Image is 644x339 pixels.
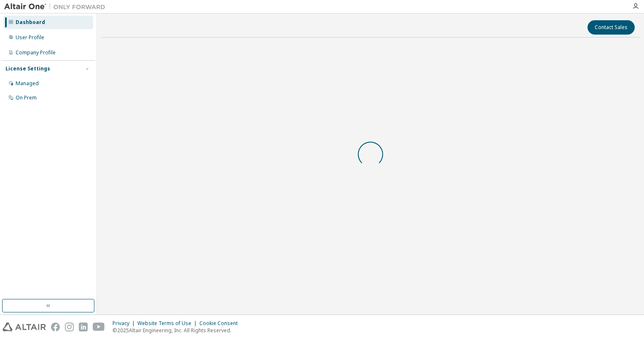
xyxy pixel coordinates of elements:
div: Company Profile [16,49,56,56]
img: altair_logo.svg [3,323,46,331]
div: Managed [16,80,39,87]
div: User Profile [16,34,44,41]
div: License Settings [5,65,50,72]
img: Altair One [4,3,110,11]
img: instagram.svg [65,323,74,331]
img: linkedin.svg [79,323,88,331]
div: Dashboard [16,19,45,26]
button: Contact Sales [588,20,635,35]
img: youtube.svg [93,323,105,331]
p: © 2025 Altair Engineering, Inc. All Rights Reserved. [113,327,243,334]
div: Cookie Consent [199,320,243,327]
div: Privacy [113,320,137,327]
img: facebook.svg [51,323,60,331]
div: On Prem [16,94,37,101]
div: Website Terms of Use [137,320,199,327]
